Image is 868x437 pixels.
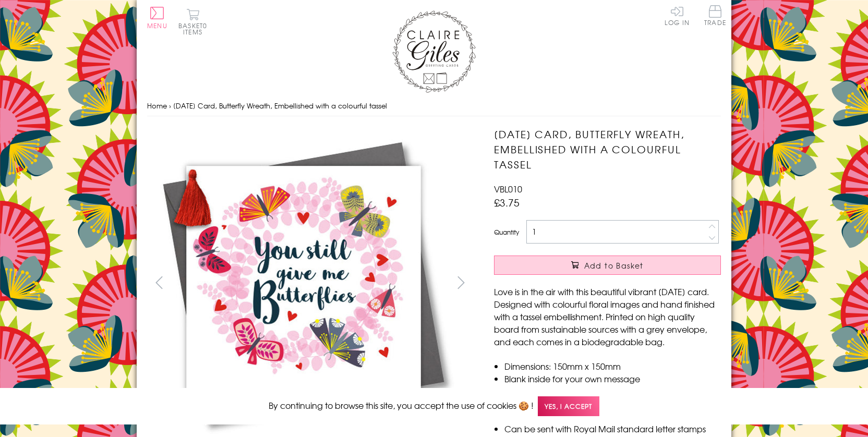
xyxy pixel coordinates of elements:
[147,21,167,30] span: Menu
[169,101,171,111] span: ›
[504,360,721,372] li: Dimensions: 150mm x 150mm
[494,127,721,172] h1: [DATE] Card, Butterfly Wreath, Embellished with a colourful tassel
[494,285,721,348] p: Love is in the air with this beautiful vibrant [DATE] card. Designed with colourful floral images...
[538,396,599,417] span: Yes, I accept
[147,95,721,117] nav: breadcrumbs
[147,271,171,294] button: prev
[704,5,726,28] a: Trade
[147,7,167,29] button: Menu
[584,260,644,271] span: Add to Basket
[450,271,473,294] button: next
[178,8,207,35] button: Basket0 items
[494,195,520,210] span: £3.75
[665,5,690,26] a: Log In
[392,10,476,93] img: Claire Giles Greetings Cards
[504,422,721,435] li: Can be sent with Royal Mail standard letter stamps
[494,183,522,195] span: VBL010
[504,385,721,397] li: Printed in the U.K on quality 350gsm board
[504,372,721,385] li: Blank inside for your own message
[494,227,519,237] label: Quantity
[147,101,167,111] a: Home
[183,21,207,37] span: 0 items
[704,5,726,26] span: Trade
[494,256,721,275] button: Add to Basket
[173,101,387,111] span: [DATE] Card, Butterfly Wreath, Embellished with a colourful tassel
